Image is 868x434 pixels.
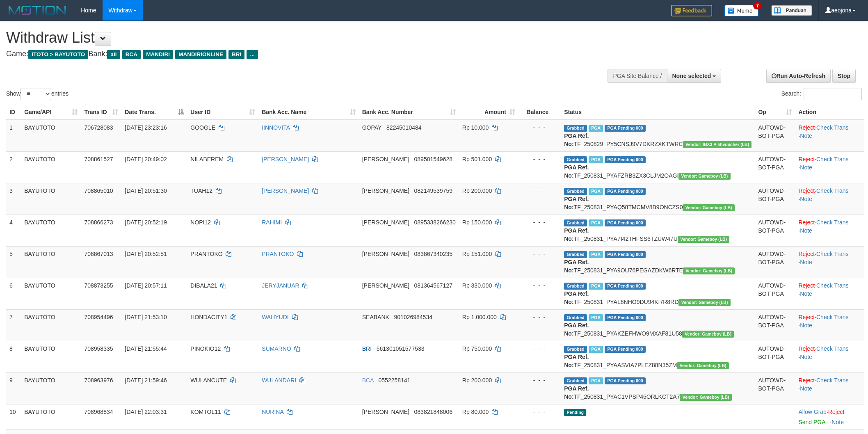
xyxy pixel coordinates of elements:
[816,124,849,131] a: Check Trans
[247,50,258,59] span: ...
[677,362,729,369] span: Vendor URL: https://dashboard.q2checkout.com/secure
[107,50,120,59] span: all
[798,219,815,226] a: Reject
[190,251,222,257] span: PRANTOKO
[190,345,221,352] span: PINOKIO12
[683,141,752,148] span: Vendor URL: https://dashboard.q2checkout.com/secure
[683,204,734,211] span: Vendor URL: https://dashboard.q2checkout.com/secure
[678,299,730,306] span: Vendor URL: https://dashboard.q2checkout.com/secure
[125,219,167,226] span: [DATE] 20:52:19
[800,385,812,392] a: Note
[755,151,795,183] td: AUTOWD-BOT-PGA
[462,219,492,226] span: Rp 150.000
[589,188,603,195] span: Marked by aeojona
[800,354,812,360] a: Note
[564,346,587,353] span: Grabbed
[125,156,167,162] span: [DATE] 20:49:02
[187,105,258,120] th: User ID: activate to sort column ascending
[798,282,815,289] a: Reject
[561,246,755,278] td: TF_250831_PYA9OU76PEGAZDKW6RTE
[359,105,459,120] th: Bank Acc. Number: activate to sort column ascending
[522,408,557,416] div: - - -
[564,283,587,290] span: Grabbed
[682,331,734,338] span: Vendor URL: https://dashboard.q2checkout.com/secure
[362,377,374,384] span: BCA
[561,120,755,152] td: TF_250829_PY5CNSJ9V7DKRZXKTWRC
[795,404,864,429] td: ·
[462,124,489,131] span: Rp 10.000
[377,345,425,352] span: Copy 561301051577533 to clipboard
[262,377,296,384] a: WULANDARI
[605,346,646,353] span: PGA Pending
[816,187,849,194] a: Check Trans
[362,156,409,162] span: [PERSON_NAME]
[561,372,755,404] td: TF_250831_PYAC1VPSP45ORLKCT2A7
[6,215,21,246] td: 4
[564,322,589,337] b: PGA Ref. No:
[462,251,492,257] span: Rp 151.000
[800,259,812,265] a: Note
[589,251,603,258] span: Marked by aeojona
[21,246,81,278] td: BAYUTOTO
[771,5,812,16] img: panduan.png
[561,215,755,246] td: TF_250831_PYA7I42THFSS6TZUW47U
[414,187,452,194] span: Copy 082149539759 to clipboard
[522,187,557,195] div: - - -
[755,372,795,404] td: AUTOWD-BOT-PGA
[798,156,815,162] a: Reject
[6,183,21,215] td: 3
[795,215,864,246] td: · ·
[125,314,167,320] span: [DATE] 21:53:10
[394,314,432,320] span: Copy 901026984534 to clipboard
[6,4,69,16] img: MOTION_logo.png
[522,376,557,384] div: - - -
[816,345,849,352] a: Check Trans
[667,69,722,83] button: None selected
[522,155,557,163] div: - - -
[84,156,113,162] span: 708861527
[798,314,815,320] a: Reject
[605,188,646,195] span: PGA Pending
[755,278,795,309] td: AUTOWD-BOT-PGA
[798,409,826,415] a: Allow Grab
[564,219,587,226] span: Grabbed
[462,377,492,384] span: Rp 200.000
[724,5,759,16] img: Button%20Memo.svg
[564,196,589,210] b: PGA Ref. No:
[831,419,844,425] a: Note
[262,156,309,162] a: [PERSON_NAME]
[564,314,587,321] span: Grabbed
[678,173,730,180] span: Vendor URL: https://dashboard.q2checkout.com/secure
[190,124,215,131] span: GOOGLE
[564,251,587,258] span: Grabbed
[84,314,113,320] span: 708954496
[190,219,211,226] span: NOPI12
[561,105,755,120] th: Status
[755,120,795,152] td: AUTOWD-BOT-PGA
[589,156,603,163] span: Marked by aeojona
[84,345,113,352] span: 708958335
[605,156,646,163] span: PGA Pending
[414,219,456,226] span: Copy 0895338266230 to clipboard
[386,124,422,131] span: Copy 82245010484 to clipboard
[262,187,309,194] a: [PERSON_NAME]
[795,120,864,152] td: · ·
[190,156,224,162] span: NILABEREM
[125,187,167,194] span: [DATE] 20:51:30
[362,409,409,415] span: [PERSON_NAME]
[6,278,21,309] td: 6
[175,50,226,59] span: MANDIRIONLINE
[755,183,795,215] td: AUTOWD-BOT-PGA
[84,219,113,226] span: 708866273
[816,282,849,289] a: Check Trans
[816,219,849,226] a: Check Trans
[564,385,589,400] b: PGA Ref. No:
[564,132,589,147] b: PGA Ref. No:
[781,88,862,100] label: Search:
[190,187,212,194] span: TUAH12
[21,404,81,429] td: BAYUTOTO
[21,278,81,309] td: BAYUTOTO
[672,73,711,79] span: None selected
[800,227,812,234] a: Note
[21,341,81,372] td: BAYUTOTO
